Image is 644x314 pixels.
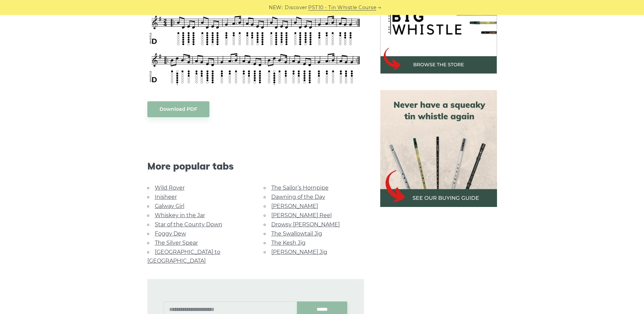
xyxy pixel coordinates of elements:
[285,4,307,12] span: Discover
[271,240,306,246] a: The Kesh Jig
[155,194,177,200] a: Inisheer
[155,221,222,228] a: Star of the County Down
[271,194,325,200] a: Dawning of the Day
[308,4,376,12] a: PST10 - Tin Whistle Course
[269,4,283,12] span: NEW:
[147,160,364,172] span: More popular tabs
[155,212,205,219] a: Whiskey in the Jar
[271,203,318,209] a: [PERSON_NAME]
[271,212,332,219] a: [PERSON_NAME] Reel
[271,249,327,255] a: [PERSON_NAME] Jig
[155,240,198,246] a: The Silver Spear
[380,90,497,207] img: tin whistle buying guide
[147,249,220,264] a: [GEOGRAPHIC_DATA] to [GEOGRAPHIC_DATA]
[155,185,185,191] a: Wild Rover
[147,101,209,117] a: Download PDF
[155,230,186,237] a: Foggy Dew
[155,203,184,209] a: Galway Girl
[271,230,322,237] a: The Swallowtail Jig
[271,185,329,191] a: The Sailor’s Hornpipe
[271,221,340,228] a: Drowsy [PERSON_NAME]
